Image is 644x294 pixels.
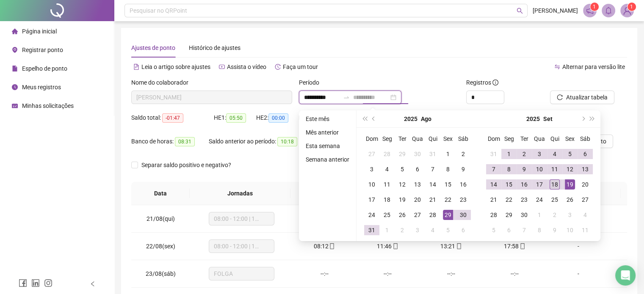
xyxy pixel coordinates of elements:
div: --:-- [363,269,413,278]
span: facebook [19,279,27,287]
span: 08:00 - 12:00 | 13:30 - 18:00 [214,240,269,253]
div: 3 [412,225,423,235]
div: 5 [397,164,407,174]
span: file-text [133,64,139,70]
div: 24 [367,210,377,220]
td: 2025-09-11 [547,162,562,177]
div: --:-- [490,269,540,278]
td: 2025-07-29 [395,146,410,162]
th: Data [131,182,190,205]
span: 1 [593,4,596,10]
div: 30 [412,149,423,159]
td: 2025-09-02 [395,223,410,238]
button: month panel [543,110,553,127]
td: 2025-08-10 [364,177,379,192]
div: 8 [534,225,544,235]
span: 05:50 [226,113,246,123]
span: to [343,94,350,101]
td: 2025-09-16 [517,177,532,192]
td: 2025-09-26 [562,192,578,207]
span: Atualizar tabela [566,93,608,102]
div: 31 [489,149,499,159]
div: 28 [428,210,438,220]
div: 10 [367,179,377,190]
td: 2025-08-06 [410,162,425,177]
div: 12 [397,179,407,190]
div: Saldo anterior ao período: [209,137,307,146]
div: 08:12 [299,242,349,251]
td: 2025-08-30 [456,207,471,223]
div: 12 [565,164,575,174]
div: - [553,242,603,251]
span: 08:00 - 12:00 | 13:30 - 18:00 [214,212,269,225]
td: 2025-09-15 [501,177,517,192]
div: - [553,269,603,278]
td: 2025-08-26 [395,207,410,223]
div: 2 [519,149,529,159]
th: Sex [562,131,578,146]
td: 2025-08-23 [456,192,471,207]
div: 30 [458,210,468,220]
th: Dom [364,131,379,146]
span: Registrar ponto [22,47,63,53]
div: 14 [428,179,438,190]
span: mobile [455,243,462,249]
span: Registros [466,78,498,87]
div: 9 [519,164,529,174]
span: Espelho de ponto [22,65,67,72]
div: --:-- [426,269,476,278]
span: Minhas solicitações [22,102,74,109]
span: schedule [12,103,18,109]
div: 28 [382,149,392,159]
td: 2025-09-23 [517,192,532,207]
div: 18 [382,195,392,205]
div: 17 [534,179,544,190]
span: VITOR GABRIEL FIGUEREDO MACEDO [136,91,287,104]
th: Sex [440,131,456,146]
label: Nome do colaborador [131,78,194,87]
td: 2025-08-21 [425,192,440,207]
span: Meus registros [22,84,61,91]
div: 27 [580,195,590,205]
div: 20 [412,195,423,205]
td: 2025-09-04 [547,146,562,162]
td: 2025-08-17 [364,192,379,207]
td: 2025-09-08 [501,162,517,177]
div: 3 [367,164,377,174]
td: 2025-09-10 [532,162,547,177]
span: Faça um tour [283,63,318,70]
span: youtube [219,64,225,70]
div: 23 [519,195,529,205]
td: 2025-09-02 [517,146,532,162]
td: 2025-09-24 [532,192,547,207]
span: Ajustes de ponto [131,44,175,51]
div: 29 [443,210,453,220]
td: 2025-10-06 [501,223,517,238]
td: 2025-07-31 [425,146,440,162]
td: 2025-08-31 [364,223,379,238]
div: 7 [519,225,529,235]
td: 2025-09-06 [456,223,471,238]
div: 4 [550,149,560,159]
div: 15 [443,179,453,190]
div: 17 [367,195,377,205]
div: 7 [489,164,499,174]
div: 6 [504,225,514,235]
td: 2025-08-01 [440,146,456,162]
td: 2025-09-19 [562,177,578,192]
td: 2025-08-28 [425,207,440,223]
div: 11 [580,225,590,235]
div: HE 2: [256,113,299,123]
th: Seg [501,131,517,146]
td: 2025-08-11 [379,177,395,192]
div: 11 [382,179,392,190]
div: 4 [428,225,438,235]
button: year panel [404,110,417,127]
div: 29 [504,210,514,220]
span: linkedin [31,279,40,287]
th: Seg [379,131,395,146]
span: environment [12,47,18,53]
div: 21 [428,195,438,205]
span: bell [605,7,612,14]
td: 2025-08-02 [456,146,471,162]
